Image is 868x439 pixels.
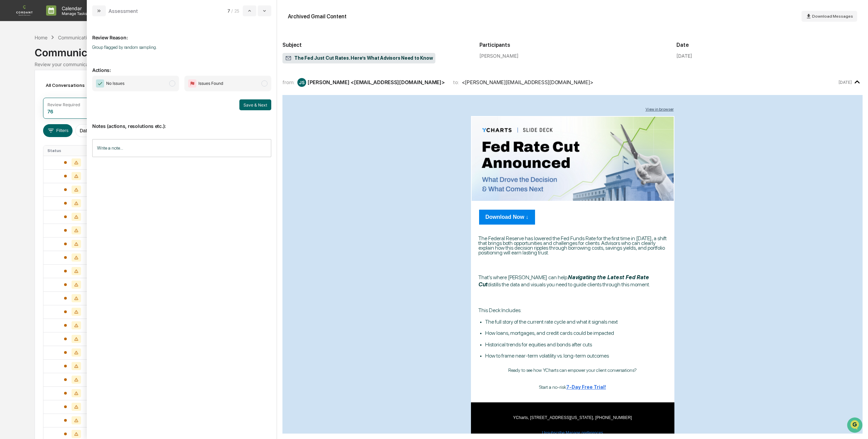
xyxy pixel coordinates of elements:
[58,35,113,40] div: Communications Archive
[676,53,692,59] div: [DATE]
[542,431,565,435] a: Unsubscribe
[60,92,74,98] span: [DATE]
[7,134,12,139] div: 🔎
[7,121,12,127] div: 🖐️
[23,52,111,59] div: Start new chat
[48,150,82,155] a: Powered byPylon
[35,61,833,67] div: Review your communication records across channels
[92,45,271,50] p: Group flagged by random sampling.
[7,75,45,81] div: Past conversations
[43,124,73,137] button: Filters
[846,417,865,435] iframe: Open customer support
[479,42,666,48] h2: Participants
[16,5,33,16] img: logo
[105,74,123,82] button: See all
[812,14,853,19] span: Download Messages
[228,8,230,14] span: 7
[486,214,529,220] strong: Download Now ↓
[478,274,649,288] span: Navigating the Latest Fed Rate Cut
[478,381,667,394] p: Start a no-risk
[485,319,618,325] span: The full story of the current rate cycle and what it signals next
[14,133,43,140] span: Data Lookup
[56,11,91,16] p: Manage Tasks
[478,307,521,313] span: This Deck Includes:
[92,59,271,73] p: Actions:
[285,55,433,62] span: The Fed Just Cut Rates. Here’s What Advisors Need to Know
[472,117,674,201] img: Fed Rate Cut Announced
[106,80,124,87] span: No Issues
[92,26,271,40] p: Review Reason:
[462,79,593,85] div: <[PERSON_NAME][EMAIL_ADDRESS][DOMAIN_NAME]>
[288,13,347,20] div: Archived Gmail Content
[308,79,445,85] div: [PERSON_NAME] <[EMAIL_ADDRESS][DOMAIN_NAME]>
[56,92,59,98] span: •
[478,274,650,288] span: That’s where [PERSON_NAME] can help. distills the data and visuals you need to guide clients thro...
[7,52,19,64] img: 1746055101610-c473b297-6a78-478c-a979-82029cc54cd1
[802,11,857,22] button: Download Messages
[485,330,614,336] span: How loans, mortgages, and credit cards could be impacted
[67,150,82,155] span: Pylon
[4,131,45,143] a: 🔎Data Lookup
[35,41,833,59] div: Communications Archive
[297,78,306,87] div: JS
[46,118,87,130] a: 🗄️Attestations
[108,8,138,14] div: Assessment
[43,80,94,91] div: All Conversations
[115,54,123,62] button: Start new chat
[479,210,535,224] a: Download Now ↓
[188,79,196,88] img: Flag
[75,124,131,137] button: Date:[DATE] - [DATE]
[47,109,53,114] div: 76
[23,59,86,64] div: We're available if you need us!
[839,80,852,85] time: Wednesday, September 17, 2025 at 1:03:20 PM
[49,121,55,127] div: 🗄️
[478,364,667,377] p: Ready to see how YCharts can empower your client conversations?
[231,8,241,14] span: / 25
[7,14,123,25] p: How can we help?
[646,107,674,112] a: View in browser
[4,118,46,130] a: 🖐️Preclearance
[35,35,47,40] div: Home
[14,120,44,127] span: Preclearance
[478,412,667,423] p: YCharts, [STREET_ADDRESS][US_STATE], [PHONE_NUMBER]
[96,79,104,88] img: Checkmark
[566,431,603,435] a: Manage preferences
[676,42,863,48] h2: Date
[47,102,80,107] div: Review Required
[43,146,101,156] th: Status
[56,5,91,11] p: Calendar
[566,384,606,390] a: 7-Day Free Trial!
[21,92,55,98] span: [PERSON_NAME]
[485,352,609,359] span: How to frame near-term volatility vs. long-term outcomes
[198,80,223,87] span: Issues Found
[282,79,295,85] span: from:
[485,341,592,348] span: Historical trends for equities and bonds after cuts
[239,99,271,110] button: Save & Next
[478,235,667,256] span: The Federal Reserve has lowered the Fed Funds Rate for the first time in [DATE], a shift that bri...
[479,53,666,59] div: [PERSON_NAME]
[282,42,469,48] h2: Subject
[92,115,271,129] p: Notes (actions, resolutions etc.):
[56,120,84,127] span: Attestations
[453,79,459,85] span: to:
[7,86,18,97] img: Brenda McCombs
